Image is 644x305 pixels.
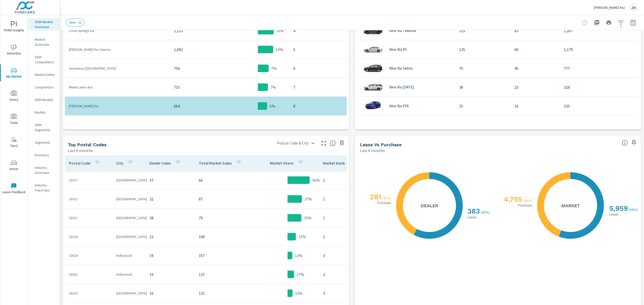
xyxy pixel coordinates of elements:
[564,84,617,90] p: 328
[276,28,284,34] p: 10%
[330,140,336,146] span: Top Postal Codes shows you how you rank, in terms of sales, to other dealerships in your market. ...
[360,147,385,154] p: Last 6 months
[66,21,79,24] span: New
[514,46,556,53] p: 66
[199,215,252,221] p: 79
[323,252,365,259] p: 3
[69,253,108,258] p: 33024
[69,161,90,166] p: Postal Code
[592,18,602,28] button: "Export Report to PDF"
[561,203,580,209] h5: Market
[174,84,222,90] p: 715
[304,196,312,202] p: 37%
[66,19,84,27] div: New
[629,207,639,212] p: ( 56% )
[323,290,365,296] p: 3
[28,121,60,134] div: OEM Segments
[459,28,506,34] p: 125
[199,290,252,296] p: 125
[323,234,365,240] p: 2
[28,71,60,78] div: Market Editor
[28,53,60,66] div: OEM Competitors
[149,196,191,202] p: 32
[69,215,108,220] p: 33311
[199,234,252,240] p: 108
[270,103,275,109] p: 6%
[35,152,56,158] p: Inventory
[604,18,614,28] button: Print Report
[298,234,306,240] p: 21%
[628,18,638,28] button: Select Date Range
[35,55,56,65] p: OEM Competitors
[514,65,556,71] p: 45
[174,103,222,109] p: 664
[199,161,232,166] p: Total Market Sales
[304,215,311,221] p: 35%
[68,147,93,154] p: Last 6 months
[35,165,56,175] p: Industry Overview
[2,137,26,149] span: Tier2
[514,28,556,34] p: 83
[28,151,60,159] div: Inventory
[2,90,26,103] span: Query
[389,104,409,108] p: New Kia EV6
[69,47,166,52] p: [PERSON_NAME] Kia Sunrise
[28,36,60,48] div: Market Overview
[35,85,56,90] p: Competitors
[28,109,60,116] div: Models
[2,44,26,57] span: Advertise
[369,193,381,201] h2: 281
[320,139,328,147] button: Make Fullscreen
[523,198,533,203] p: ( 44% )
[2,67,26,80] span: My Market
[69,104,166,109] p: [PERSON_NAME] Kia
[116,215,141,220] p: [GEOGRAPHIC_DATA]
[28,139,60,146] div: Segments
[174,46,222,53] p: 1,082
[389,28,416,33] p: New Kia Telluride
[116,272,141,277] p: Hollywood
[28,18,60,31] div: OEM Market Overview
[149,234,191,240] p: 23
[382,196,392,200] p: ( 42% )
[149,290,191,296] p: 16
[116,291,141,296] p: [GEOGRAPHIC_DATA]
[0,15,27,200] div: nav menu
[35,97,56,102] p: OEM Models
[28,83,60,91] div: Competitors
[608,213,619,216] p: Leases
[116,234,141,239] p: [GEOGRAPHIC_DATA]
[323,177,365,183] p: 1
[517,204,533,207] p: Purchases
[363,117,383,132] img: glamour
[293,28,343,34] p: 4
[323,161,345,166] p: Market Rank
[2,160,26,172] span: Driver
[466,216,477,219] p: Leases
[293,65,343,71] p: 6
[564,46,617,53] p: 1,179
[376,201,392,205] p: Purchases
[363,23,383,38] img: glamour
[564,103,617,109] p: 235
[69,66,166,71] p: Greenway [GEOGRAPHIC_DATA]
[69,178,108,183] p: 33317
[459,84,506,90] p: 38
[149,252,191,259] p: 19
[35,19,56,29] p: OEM Market Overview
[459,103,506,109] p: 35
[622,140,628,146] span: Understand how shoppers are deciding to purchase vehicles. Sales data is based off market registr...
[514,103,556,109] p: 16
[276,46,283,53] p: 10%
[608,204,628,213] h2: 5,959
[389,66,413,71] p: New Kia Seltos
[35,122,56,132] p: OEM Segments
[481,210,491,215] p: ( 58% )
[28,96,60,104] div: OEM Models
[2,21,26,33] span: PURE Insights
[199,177,252,183] p: 66
[270,84,276,90] p: 7%
[514,84,556,90] p: 23
[116,196,141,201] p: [GEOGRAPHIC_DATA]
[338,139,346,147] span: Save this to your personalized report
